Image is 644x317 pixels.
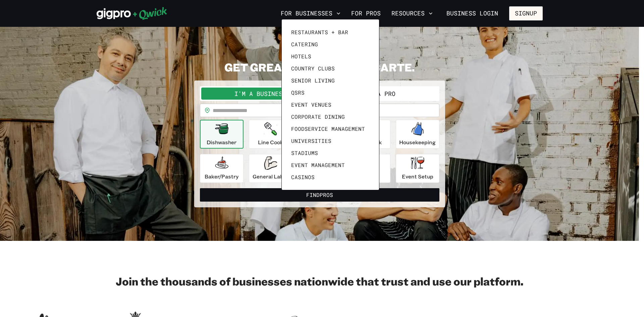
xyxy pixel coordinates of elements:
span: Event Venues [291,101,331,108]
span: Senior Living [291,77,335,84]
span: Event Management [291,162,345,168]
span: Universities [291,138,331,144]
span: Casinos [291,174,315,180]
span: Corporate Dining [291,113,345,120]
span: Stadiums [291,150,318,156]
span: QSRs [291,89,305,96]
span: Foodservice Management [291,125,365,132]
span: Hotels [291,53,311,60]
span: Country Clubs [291,65,335,72]
span: Restaurants + Bar [291,29,348,36]
span: Catering [291,41,318,48]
